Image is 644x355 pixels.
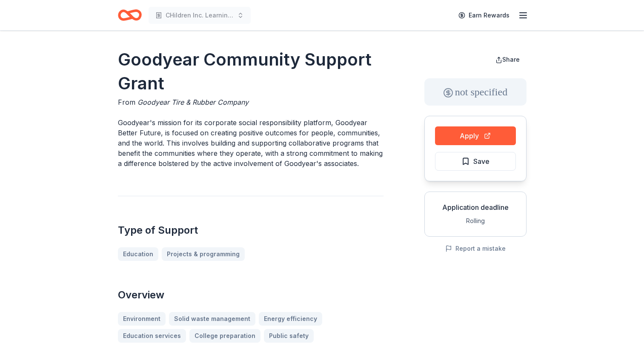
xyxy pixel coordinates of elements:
[432,202,519,212] div: Application deadline
[489,51,527,68] button: Share
[118,288,384,302] h2: Overview
[473,156,489,167] span: Save
[432,216,519,226] div: Rolling
[118,97,384,107] div: From
[435,126,516,145] button: Apply
[137,98,249,106] span: Goodyear Tire & Rubber Company
[453,8,515,23] a: Earn Rewards
[445,243,506,254] button: Report a mistake
[149,7,251,24] button: CHildren Inc. Learning center
[424,78,527,106] div: not specified
[435,152,516,171] button: Save
[118,223,384,237] h2: Type of Support
[502,56,520,63] span: Share
[118,48,384,95] h1: Goodyear Community Support Grant
[118,247,158,261] a: Education
[166,10,234,20] span: CHildren Inc. Learning center
[162,247,245,261] a: Projects & programming
[118,117,384,169] p: Goodyear's mission for its corporate social responsibility platform, Goodyear Better Future, is f...
[118,5,142,25] a: Home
